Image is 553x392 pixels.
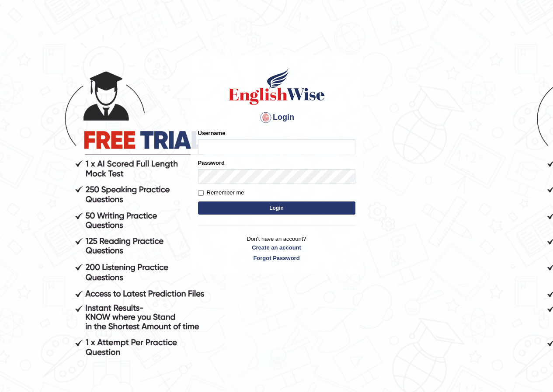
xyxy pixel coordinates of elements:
[198,159,225,167] label: Password
[198,111,355,125] h4: Login
[198,243,355,252] a: Create an account
[198,129,226,137] label: Username
[198,235,355,262] p: Don't have an account?
[198,254,355,262] a: Forgot Password
[227,67,327,106] img: Logo of English Wise sign in for intelligent practice with AI
[198,190,204,196] input: Remember me
[198,188,244,197] label: Remember me
[198,201,355,215] button: Login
